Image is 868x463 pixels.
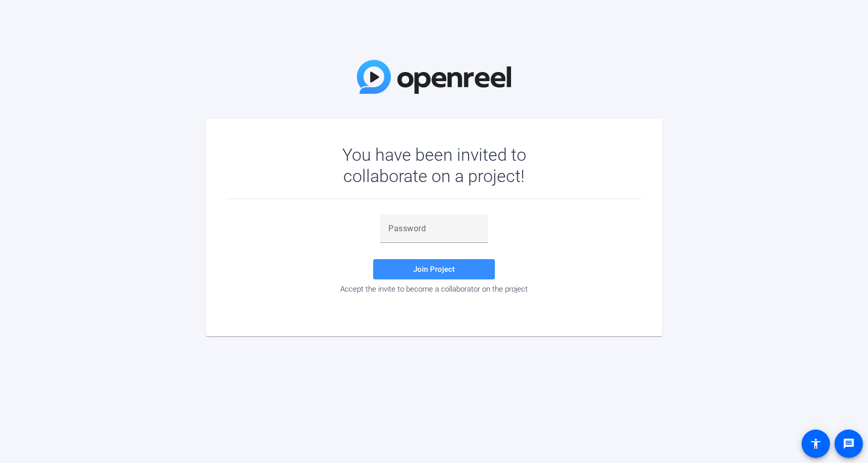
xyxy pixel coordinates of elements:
span: Join Project [413,265,455,274]
img: OpenReel Logo [357,60,511,94]
div: Accept the invite to become a collaborator on the project [226,284,642,294]
mat-icon: message [843,438,855,450]
div: You have been invited to collaborate on a project! [313,144,556,187]
input: Password [388,223,480,235]
button: Join Project [373,259,495,279]
mat-icon: accessibility [810,438,822,450]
